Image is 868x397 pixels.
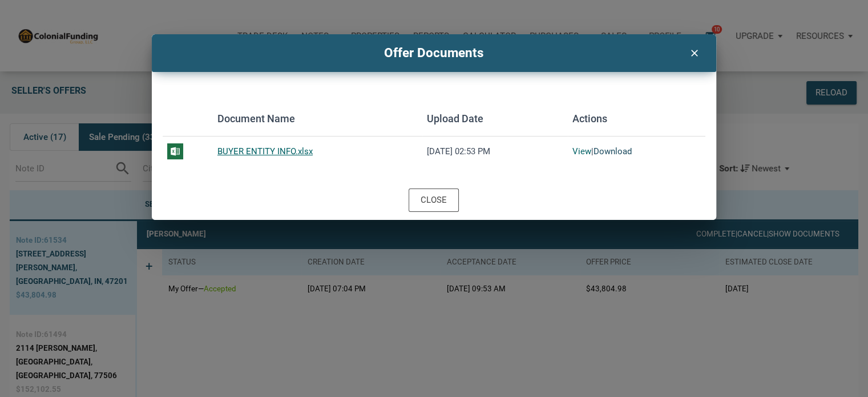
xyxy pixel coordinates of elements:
[572,111,607,127] div: Actions
[217,146,313,157] a: BUYER ENTITY INFO.xlsx
[409,189,459,212] button: Close
[217,111,295,127] div: Document Name
[427,146,563,157] div: [DATE] 02:53 PM
[167,143,183,159] img: excel.png
[427,111,483,127] div: Upload Date
[594,146,632,157] a: Download
[572,146,701,157] div: |
[421,194,447,207] div: Close
[572,146,591,157] a: View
